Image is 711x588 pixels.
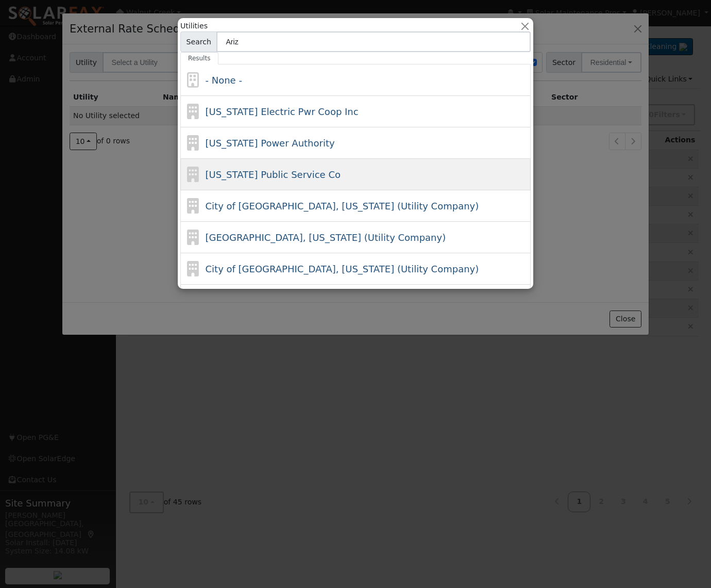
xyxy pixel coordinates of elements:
[206,201,479,211] span: City of [GEOGRAPHIC_DATA], [US_STATE] (Utility Company)
[206,138,335,149] span: [US_STATE] Power Authority
[180,52,218,64] a: Results
[206,75,242,86] span: - None -
[206,106,359,117] span: [US_STATE] Electric Pwr Coop Inc
[206,169,341,180] span: [US_STATE] Public Service Co
[206,264,479,274] span: City of [GEOGRAPHIC_DATA], [US_STATE] (Utility Company)
[180,31,217,52] span: Search
[206,232,446,243] span: [GEOGRAPHIC_DATA], [US_STATE] (Utility Company)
